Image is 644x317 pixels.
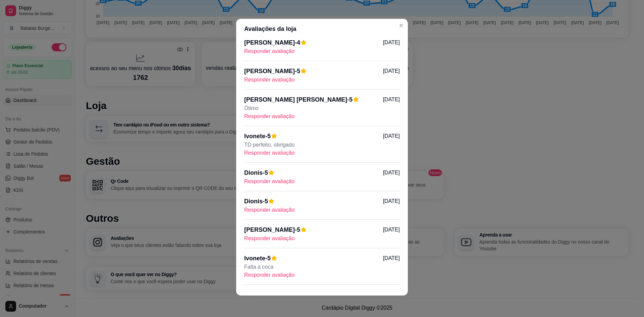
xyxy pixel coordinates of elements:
[244,225,300,234] p: [PERSON_NAME] - 5
[244,263,400,271] p: Falta a coca
[244,38,300,47] p: [PERSON_NAME] - 4
[244,168,268,177] p: Dionis - 5
[383,254,400,262] p: [DATE]
[244,234,400,243] p: Responder avaliação
[244,254,271,263] p: Ivonete - 5
[244,66,300,76] p: [PERSON_NAME] - 5
[383,132,400,140] p: [DATE]
[244,271,400,279] p: Responder avaliação
[244,197,268,206] p: Dionis - 5
[244,131,271,141] p: Ivonete - 5
[244,149,400,157] p: Responder avaliação
[383,226,400,234] p: [DATE]
[236,19,408,39] header: Avaliações da loja
[244,206,400,214] p: Responder avaliação
[383,67,400,75] p: [DATE]
[383,39,400,47] p: [DATE]
[383,169,400,177] p: [DATE]
[244,47,400,55] p: Responder avaliação
[396,20,407,31] button: Close
[244,76,400,84] p: Responder avaliação
[244,104,400,112] p: Ótimo
[244,95,353,104] p: [PERSON_NAME] [PERSON_NAME] - 5
[383,197,400,205] p: [DATE]
[383,96,400,104] p: [DATE]
[244,141,400,149] p: TD perfeito, obrigado
[244,112,400,120] p: Responder avaliação
[244,177,400,186] p: Responder avaliação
